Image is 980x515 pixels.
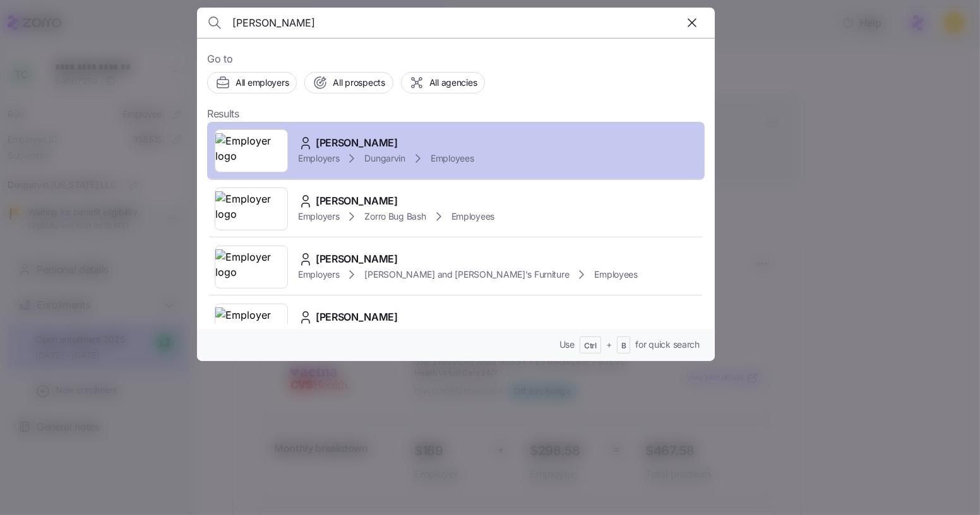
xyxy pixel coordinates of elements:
span: Go to [207,51,705,67]
span: B [621,341,626,352]
span: [PERSON_NAME] [316,135,398,151]
span: [PERSON_NAME] and [PERSON_NAME]'s Furniture [364,268,569,281]
span: Dungarvin [364,152,405,165]
span: [PERSON_NAME] [316,309,398,325]
span: for quick search [635,338,700,351]
span: [PERSON_NAME] [316,251,398,267]
button: All prospects [304,72,393,93]
span: + [606,338,612,351]
span: Employees [594,268,637,281]
span: Employers [298,152,339,165]
span: Employers [298,268,339,281]
span: Employees [431,152,474,165]
img: Employer logo [215,307,287,343]
span: All agencies [429,76,477,89]
img: Employer logo [215,249,287,285]
span: All employers [236,76,289,89]
img: Employer logo [215,133,287,169]
span: Zorro Bug Bash [364,210,426,223]
span: Ctrl [584,341,597,352]
button: All employers [207,72,297,93]
button: All agencies [401,72,486,93]
img: Employer logo [215,191,287,227]
span: Results [207,106,239,122]
span: Use [559,338,575,351]
span: All prospects [333,76,385,89]
span: Employees [451,210,494,223]
span: [PERSON_NAME] [316,193,398,209]
span: Employers [298,210,339,223]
